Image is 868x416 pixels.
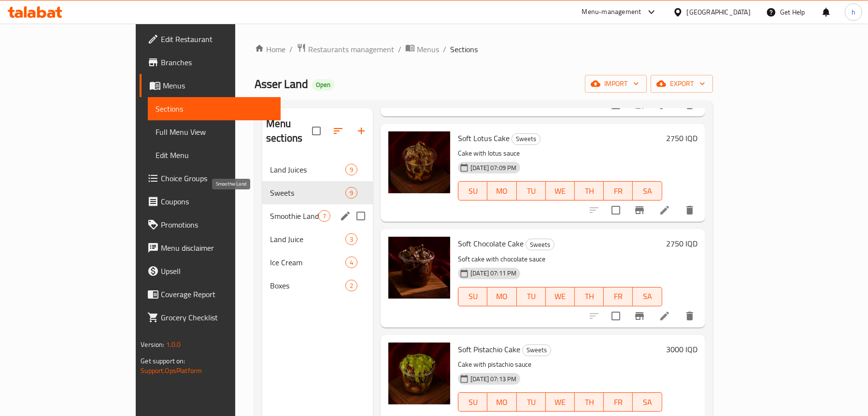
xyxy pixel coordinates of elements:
[417,43,439,55] span: Menus
[585,75,647,93] button: import
[140,306,281,329] a: Grocery Checklist
[405,43,439,56] a: Menus
[604,287,633,306] button: FR
[526,239,555,250] div: Sweets
[163,80,273,91] span: Menus
[579,395,600,409] span: TH
[458,392,487,412] button: SU
[575,181,604,201] button: TH
[462,184,484,198] span: SU
[148,97,281,120] a: Sections
[521,395,542,409] span: TU
[345,257,357,268] div: items
[487,392,516,412] button: MO
[388,237,450,299] img: Soft Chocolate Cake
[141,355,185,367] span: Get support on:
[345,280,357,291] div: items
[140,167,281,190] a: Choice Groups
[517,287,546,306] button: TU
[628,304,651,328] button: Branch-specific-item
[346,188,357,198] span: 9
[262,158,373,181] div: Land Juices9
[458,236,524,251] span: Soft Chocolate Cake
[255,73,308,95] span: Asser Land
[633,392,662,412] button: SA
[579,184,600,198] span: TH
[604,392,633,412] button: FR
[550,395,571,409] span: WE
[140,28,281,51] a: Edit Restaurant
[262,274,373,297] div: Boxes2
[270,164,345,175] span: Land Juices
[388,131,450,193] img: Soft Lotus Cake
[262,251,373,274] div: Ice Cream4
[491,395,512,409] span: MO
[467,163,520,172] span: [DATE] 07:09 PM
[458,147,662,159] p: Cake with lotus sauce
[262,204,373,228] div: Smoothie Land7edit
[140,283,281,306] a: Coverage Report
[487,287,516,306] button: MO
[312,81,334,89] span: Open
[161,288,273,300] span: Coverage Report
[297,43,394,56] a: Restaurants management
[346,165,357,174] span: 9
[141,364,202,377] a: Support.OpsPlatform
[161,219,273,230] span: Promotions
[462,289,484,303] span: SU
[458,359,662,371] p: Cake with pistachio sauce
[659,310,670,322] a: Edit menu item
[517,392,546,412] button: TU
[517,181,546,201] button: TU
[637,395,658,409] span: SA
[327,119,350,143] span: Sort sections
[522,344,551,356] div: Sweets
[345,233,357,245] div: items
[140,259,281,283] a: Upsell
[262,228,373,251] div: Land Juice3
[141,338,164,351] span: Version:
[550,289,571,303] span: WE
[678,199,701,222] button: delete
[161,33,273,45] span: Edit Restaurant
[262,181,373,204] div: Sweets9
[270,280,345,291] span: Boxes
[319,212,330,221] span: 7
[633,287,662,306] button: SA
[156,126,273,138] span: Full Menu View
[462,395,484,409] span: SU
[161,265,273,277] span: Upsell
[255,43,713,56] nav: breadcrumb
[156,103,273,115] span: Sections
[148,143,281,167] a: Edit Menu
[270,187,345,199] span: Sweets
[458,342,520,357] span: Soft Pistachio Cake
[346,258,357,267] span: 4
[266,116,312,145] h2: Menu sections
[521,184,542,198] span: TU
[523,344,551,356] span: Sweets
[608,184,629,198] span: FR
[458,181,487,201] button: SU
[262,154,373,301] nav: Menu sections
[666,343,697,356] h6: 3000 IQD
[140,236,281,259] a: Menu disclaimer
[140,190,281,213] a: Coupons
[678,304,701,328] button: delete
[148,120,281,143] a: Full Menu View
[458,287,487,306] button: SU
[512,133,541,145] div: Sweets
[161,57,273,68] span: Branches
[398,43,401,55] li: /
[608,395,629,409] span: FR
[156,149,273,161] span: Edit Menu
[521,289,542,303] span: TU
[161,242,273,254] span: Menu disclaimer
[604,181,633,201] button: FR
[651,75,713,93] button: export
[608,289,629,303] span: FR
[546,181,575,201] button: WE
[546,392,575,412] button: WE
